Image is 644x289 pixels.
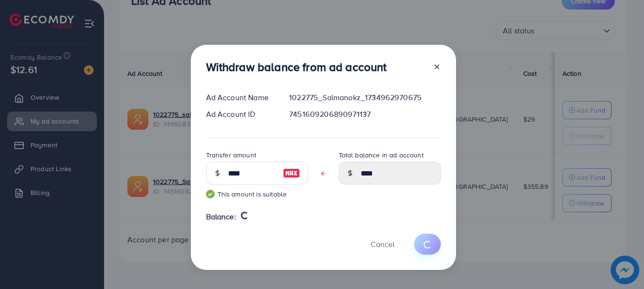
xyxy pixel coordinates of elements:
div: Ad Account Name [198,92,282,103]
div: 7451609206890971137 [281,109,448,120]
span: Balance: [206,211,236,222]
small: This amount is suitable [206,189,308,199]
label: Transfer amount [206,150,256,160]
img: guide [206,190,215,198]
span: Cancel [371,239,395,249]
div: Ad Account ID [198,109,282,120]
label: Total balance in ad account [339,150,424,160]
img: image [283,167,300,179]
h3: Withdraw balance from ad account [206,60,387,74]
div: 1022775_Salmanokz_1734962970675 [281,92,448,103]
button: Cancel [359,234,406,254]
